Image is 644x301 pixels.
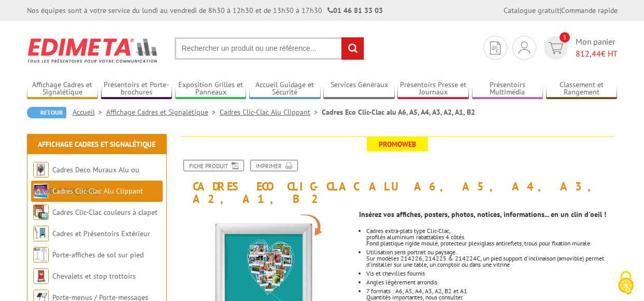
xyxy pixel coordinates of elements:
div: | [504,5,618,16]
a: Classement et Rangement [546,80,618,98]
a: Cadres Clic-Clac couleurs à clapet [52,208,158,217]
a: Affichage Cadres et Signalétique [38,140,155,149]
img: devis rapide [519,42,530,54]
a: Services Généraux [323,80,395,98]
img: Porte-affiches de sol sur pied [33,247,49,263]
li: Cadres Eco Clic-Clac alu A6, A5, A4, A3, A2, A1, B2 [322,107,475,117]
li: Angles légèrement arrondis [366,279,617,285]
a: Accueil Guidage et Sécurité [249,80,321,98]
a: Exposition Grilles et Panneaux [175,80,247,98]
a: Accueil [73,107,106,117]
img: Cadres et Présentoirs Extérieur [33,226,49,241]
img: Cadres Deco Muraux Alu ou Bois [33,162,49,177]
img: Chevalets et stop trottoirs [33,268,49,284]
img: Edimeta [27,31,159,70]
button: Cookies (fenêtre modale) [608,266,644,301]
p: Vis et chevilles fournis [366,270,617,277]
img: devis rapide [548,42,563,54]
input: Rechercher un produit ou une référence... [175,37,364,60]
a: Fiche produit [183,160,244,171]
span: € HT [576,48,618,60]
span: 812,44 [576,48,601,59]
strong: Insérez vos affiches, posters, photos, notices, informations... en un clin d'oeil ! [359,210,606,219]
a: Présentoirs Multimédia [472,80,543,98]
a: Cadres Deco Muraux Alu ou [GEOGRAPHIC_DATA] [33,165,139,196]
a: Cadres et Présentoirs Extérieur [52,229,150,238]
a: Retour [27,107,66,118]
img: Cadres Clic-Clac couleurs à clapet [33,204,49,220]
strong: 01 46 81 33 03 [327,6,383,15]
a: Porte-affiches de sol sur pied [52,250,144,259]
div: Nos équipes sont à votre service du lundi au vendredi de 8h30 à 12h30 et de 13h30 à 17h30 [27,5,383,16]
li: Utilisation sens portrait ou paysage. Sur modèles 214226, 214225 & 214224C, un pied support d'inc... [366,249,617,268]
a: Présentoirs Presse et Journaux [397,80,469,98]
a: Cadres Clic-Clac Alu Clippant [220,107,322,117]
a: Commande rapide [561,6,618,15]
span: 5 [560,32,570,43]
input: rechercher [341,37,364,60]
a: Cadres Clic-Clac Alu Clippant [52,186,143,196]
li: Cadres extra-plats type Clic-Clac, profilés aluminium rabattables 4 côtés. Fond plastique rigide ... [366,228,617,247]
a: devis rapide 5 Mon panier 812,44€ HT [541,36,618,60]
a: Catalogue gratuit [504,6,560,15]
img: Cookies (fenêtre modale) [613,270,639,296]
a: Affichage Cadres et Signalétique [106,107,220,117]
span: Promoweb [367,137,428,152]
a: Imprimer [250,160,298,171]
a: Chevalets et stop trottoirs [52,271,136,281]
a: Affichage Cadres et Signalétique [27,80,98,98]
img: devis rapide [490,42,500,54]
span: Mon panier [576,36,618,60]
a: Présentoirs et Porte-brochures [101,80,173,98]
p: 7 formats : A6, A5, A4, A3, A2, B2 et A1 Quantités importantes, nous consulter. [366,288,617,300]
